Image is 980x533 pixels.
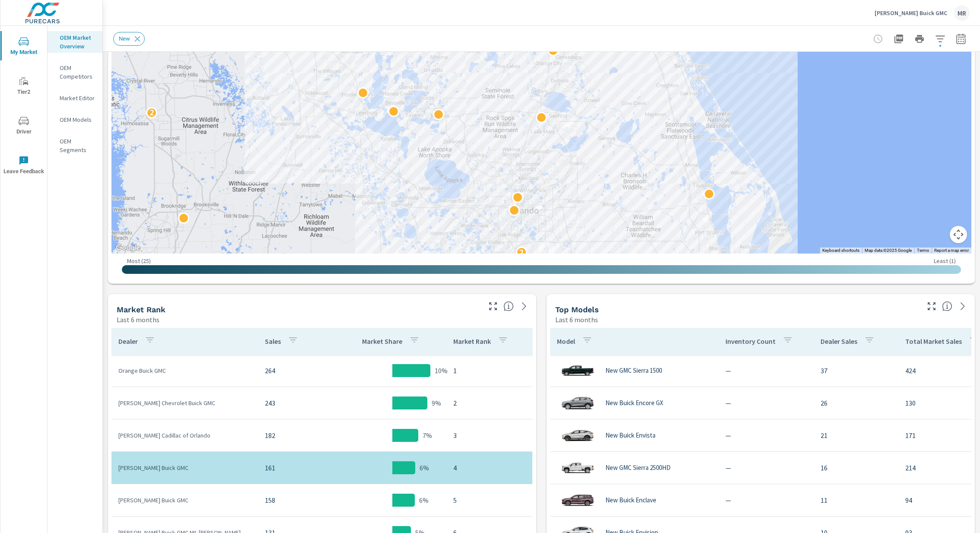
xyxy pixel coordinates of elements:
div: MR [954,5,970,21]
p: 1 [453,365,525,376]
img: glamour [560,358,595,384]
span: Find the biggest opportunities within your model lineup nationwide. [Source: Market registration ... [942,301,952,311]
p: — [725,430,807,441]
div: New [113,32,145,46]
p: — [725,495,807,505]
p: 7% [423,430,432,441]
button: Make Fullscreen [925,299,939,313]
a: See more details in report [517,299,531,313]
p: Inventory Count [725,337,776,346]
span: My Market [3,36,45,57]
p: New Buick Encore GX [605,399,663,407]
button: Select Date Range [952,30,970,48]
p: New Buick Enclave [605,496,656,504]
p: — [725,398,807,408]
p: 264 [265,365,331,376]
p: Least ( 1 ) [934,257,956,265]
p: OEM Competitors [60,63,95,81]
p: 6% [419,495,429,505]
p: Last 6 months [555,314,598,325]
span: Market Rank shows you how you rank, in terms of sales, to other dealerships in your market. “Mark... [503,301,514,311]
p: 158 [265,495,331,505]
p: 37 [821,365,891,376]
p: Orange Buick GMC [118,366,251,375]
p: 4 [453,463,525,473]
p: 182 [265,430,331,441]
p: [PERSON_NAME] Buick GMC [118,463,251,472]
p: [PERSON_NAME] Buick GMC [118,496,251,504]
p: OEM Market Overview [60,33,95,51]
p: 5 [453,495,525,505]
p: OEM Segments [60,137,95,154]
p: Model [557,337,575,346]
button: Make Fullscreen [486,299,500,313]
p: 6% [420,463,429,473]
div: OEM Competitors [48,61,102,83]
p: 16 [821,463,891,473]
p: Last 6 months [117,314,159,325]
a: See more details in report [956,299,970,313]
a: Open this area in Google Maps (opens a new window) [114,242,142,254]
p: Sales [265,337,281,346]
a: Terms (opens in new tab) [917,248,929,253]
p: [PERSON_NAME] Cadillac of Orlando [118,431,251,440]
p: 2 [519,247,524,257]
button: Apply Filters [932,30,949,48]
p: 2 [453,398,525,408]
p: 26 [821,398,891,408]
span: New [114,35,135,42]
img: glamour [560,390,595,416]
span: Map data ©2025 Google [865,248,912,253]
p: 161 [265,463,331,473]
p: Market Share [362,337,402,346]
div: OEM Segments [48,135,102,156]
p: Total Market Sales [905,337,962,346]
span: Tier2 [3,76,45,97]
p: Most ( 25 ) [127,257,151,265]
h5: Top Models [555,305,599,314]
span: Leave Feedback [3,155,45,177]
p: 3 [453,430,525,441]
img: glamour [560,487,595,513]
p: 11 [821,495,891,505]
p: Market Editor [60,94,95,102]
p: — [725,463,807,473]
div: OEM Models [48,113,102,126]
p: Dealer [118,337,138,346]
span: Driver [3,116,45,137]
p: OEM Models [60,115,95,124]
div: Market Editor [48,92,102,105]
p: 10% [435,365,448,376]
p: New Buick Envista [605,431,655,439]
div: nav menu [0,26,47,185]
p: Market Rank [453,337,491,346]
button: "Export Report to PDF" [890,30,907,48]
p: — [725,365,807,376]
img: Google [114,242,142,254]
p: Dealer Sales [821,337,857,346]
p: [PERSON_NAME] Buick GMC [875,9,947,17]
p: 2 [150,107,154,117]
h5: Market Rank [117,305,165,314]
p: 21 [821,430,891,441]
a: Report a map error [934,248,969,253]
button: Map camera controls [950,226,967,243]
p: [PERSON_NAME] Chevrolet Buick GMC [118,399,251,407]
img: glamour [560,455,595,481]
button: Print Report [911,30,928,48]
p: New GMC Sierra 1500 [605,367,662,374]
button: Keyboard shortcuts [822,247,859,254]
img: glamour [560,422,595,448]
p: 9% [432,398,441,408]
p: New GMC Sierra 2500HD [605,464,671,472]
div: OEM Market Overview [48,31,102,53]
p: 243 [265,398,331,408]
